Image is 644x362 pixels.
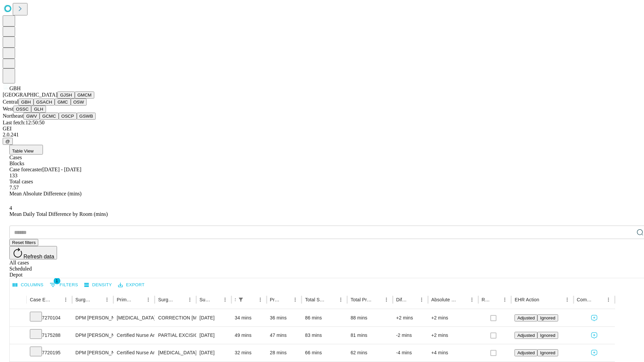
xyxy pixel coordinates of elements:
div: 81 mins [351,327,389,344]
button: Sort [52,295,61,304]
button: GWV [23,113,40,120]
button: @ [3,138,13,145]
div: 47 mins [270,327,299,344]
button: Expand [13,347,23,359]
div: [MEDICAL_DATA] COMPLETE EXCISION 5TH [MEDICAL_DATA] HEAD [158,344,193,361]
span: Adjusted [517,315,535,320]
button: Ignored [537,314,558,321]
button: Menu [467,295,477,304]
span: Mean Daily Total Difference by Room (mins) [9,211,108,217]
button: Ignored [537,349,558,356]
button: Reset filters [9,239,38,246]
button: Expand [13,330,23,342]
span: 4 [9,205,12,211]
div: +2 mins [396,309,425,326]
div: 7270104 [30,309,69,326]
div: 7175288 [30,327,69,344]
button: Menu [185,295,195,304]
button: Sort [176,295,185,304]
div: Surgeon Name [75,297,92,302]
span: [GEOGRAPHIC_DATA] [3,92,57,98]
button: Menu [604,295,613,304]
span: Adjusted [517,350,535,355]
span: 133 [9,173,17,178]
button: Adjusted [515,349,537,356]
button: Menu [256,295,265,304]
div: Case Epic Id [30,297,51,302]
button: Sort [408,295,417,304]
div: 7720195 [30,344,69,361]
button: Show filters [236,295,246,304]
span: 7.57 [9,185,19,190]
button: OSCP [59,113,77,120]
div: Certified Nurse Anesthetist [117,327,151,344]
div: Absolute Difference [431,297,457,302]
button: Menu [220,295,230,304]
div: Primary Service [117,297,133,302]
div: DPM [PERSON_NAME] [75,344,110,361]
div: EHR Action [515,297,539,302]
div: 34 mins [235,309,263,326]
div: 36 mins [270,309,299,326]
div: Resolved in EHR [482,297,490,302]
div: 32 mins [235,344,263,361]
div: 2.0.241 [3,132,641,138]
button: OSSC [13,106,32,113]
button: Menu [500,295,509,304]
div: +4 mins [431,344,475,361]
button: Menu [102,295,112,304]
button: Menu [417,295,426,304]
button: Sort [134,295,144,304]
span: [DATE] - [DATE] [42,167,81,172]
span: Case forecaster [9,167,42,172]
button: Sort [327,295,336,304]
button: GSWB [77,113,96,120]
button: Menu [144,295,153,304]
span: Ignored [540,333,555,338]
span: West [3,106,13,112]
span: Northeast [3,113,23,119]
button: Ignored [537,332,558,339]
div: Difference [396,297,407,302]
span: Total cases [9,179,33,184]
span: Ignored [540,350,555,355]
div: DPM [PERSON_NAME] [75,309,110,326]
div: -4 mins [396,344,425,361]
button: Menu [562,295,572,304]
div: 86 mins [305,309,344,326]
button: GCMC [40,113,59,120]
div: Certified Nurse Anesthetist [117,344,151,361]
div: Total Scheduled Duration [305,297,326,302]
span: Ignored [540,315,555,320]
span: Table View [12,148,34,154]
div: 28 mins [270,344,299,361]
div: 83 mins [305,327,344,344]
button: Export [116,280,146,290]
div: GEI [3,126,641,132]
button: Menu [382,295,391,304]
span: Central [3,99,18,105]
button: GBH [18,99,34,106]
div: Predicted In Room Duration [270,297,281,302]
button: GSACH [34,99,55,106]
span: 1 [54,278,60,284]
button: GMC [55,99,70,106]
div: DPM [PERSON_NAME] [75,327,110,344]
button: Sort [372,295,382,304]
button: Sort [458,295,467,304]
button: GMCM [75,92,94,99]
div: 88 mins [351,309,389,326]
button: Adjusted [515,314,537,321]
button: Density [83,280,114,290]
div: Total Predicted Duration [351,297,372,302]
span: Refresh data [23,254,54,259]
button: Show filters [48,280,80,290]
div: Surgery Name [158,297,175,302]
button: Sort [93,295,102,304]
span: Reset filters [12,240,36,245]
div: [MEDICAL_DATA] [117,309,151,326]
div: 1 active filter [236,295,246,304]
div: -2 mins [396,327,425,344]
div: CORRECTION [MEDICAL_DATA] [158,309,193,326]
button: Sort [540,295,549,304]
